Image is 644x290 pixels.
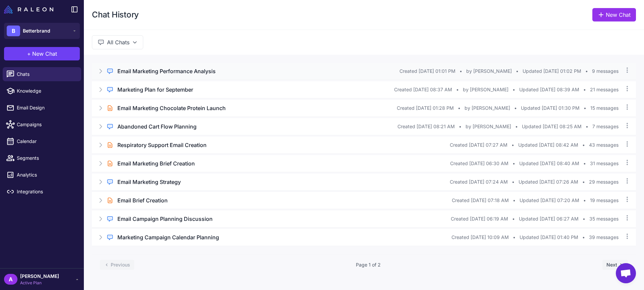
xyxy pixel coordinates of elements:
h3: Marketing Campaign Calendar Planning [117,233,219,241]
a: Email Design [3,101,81,115]
span: Updated [DATE] 07:20 AM [520,197,579,204]
h3: Respiratory Support Email Creation [117,141,207,149]
span: Knowledge [17,87,76,95]
span: Created [DATE] 07:24 AM [450,178,508,186]
span: • [513,160,515,167]
span: 31 messages [590,160,619,167]
span: • [513,86,515,93]
span: Updated [DATE] 01:40 PM [520,234,578,241]
span: Updated [DATE] 06:27 AM [519,215,579,223]
span: • [582,234,585,241]
span: 9 messages [592,67,619,75]
span: Updated [DATE] 08:42 AM [518,141,578,149]
span: • [585,67,588,75]
span: Created [DATE] 06:19 AM [451,215,508,223]
div: A [4,274,17,285]
span: 19 messages [590,197,619,204]
a: Knowledge [3,84,81,98]
h3: Email Marketing Performance Analysis [117,67,216,75]
span: Created [DATE] 01:01 PM [399,67,455,75]
span: Page 1 of 2 [356,261,381,269]
span: 29 messages [589,178,619,186]
span: • [515,123,518,130]
span: Calendar [17,138,76,145]
span: • [586,123,588,130]
span: • [513,234,516,241]
a: Calendar [3,134,81,148]
span: 43 messages [589,141,619,149]
span: by [PERSON_NAME] [466,123,511,130]
span: 39 messages [589,234,619,241]
span: by [PERSON_NAME] [466,67,512,75]
a: Open chat [616,263,636,283]
span: by [PERSON_NAME] [465,104,510,112]
span: • [512,141,514,149]
span: Email Design [17,104,76,111]
span: Updated [DATE] 08:39 AM [519,86,579,93]
span: Created [DATE] 01:28 PM [397,104,454,112]
span: • [460,67,462,75]
button: All Chats [92,35,143,49]
span: by [PERSON_NAME] [463,86,508,93]
div: B [7,26,20,36]
button: +New Chat [4,47,80,60]
span: Updated [DATE] 01:02 PM [523,67,581,75]
span: 35 messages [589,215,619,223]
a: Integrations [3,185,81,199]
h3: Email Campaign Planning Discussion [117,215,213,223]
span: • [516,67,519,75]
span: Chats [17,70,76,78]
span: • [513,197,516,204]
span: • [583,86,586,93]
span: Created [DATE] 08:37 AM [394,86,452,93]
span: Created [DATE] 07:27 AM [450,141,507,149]
span: 21 messages [590,86,619,93]
span: Created [DATE] 07:18 AM [452,197,509,204]
span: [PERSON_NAME] [20,273,59,280]
span: • [456,86,459,93]
h3: Marketing Plan for September [117,86,193,94]
a: Chats [3,67,81,81]
span: • [582,141,585,149]
h3: Email Marketing Strategy [117,178,181,186]
span: • [584,104,586,112]
span: Created [DATE] 08:21 AM [397,123,455,130]
button: Previous [100,260,134,270]
span: • [458,104,461,112]
span: • [583,160,586,167]
a: Campaigns [3,117,81,132]
img: Raleon Logo [4,5,53,13]
span: • [582,178,585,186]
h1: Chat History [92,9,139,20]
span: Updated [DATE] 08:40 AM [519,160,579,167]
h3: Email Marketing Brief Creation [117,159,195,167]
button: Next [602,260,628,270]
span: • [512,215,515,223]
a: Segments [3,151,81,165]
a: New Chat [592,8,636,21]
span: Updated [DATE] 01:30 PM [521,104,580,112]
h3: Email Marketing Chocolate Protein Launch [117,104,226,112]
a: Analytics [3,168,81,182]
span: Active Plan [20,280,59,286]
span: Betterbrand [23,27,50,35]
span: Updated [DATE] 08:25 AM [522,123,582,130]
span: Analytics [17,171,76,179]
span: Segments [17,154,76,162]
span: • [583,215,585,223]
span: Campaigns [17,121,76,128]
span: New Chat [32,50,57,58]
span: Updated [DATE] 07:26 AM [519,178,578,186]
span: • [514,104,517,112]
button: BBetterbrand [4,23,80,39]
span: Created [DATE] 10:09 AM [451,234,509,241]
span: Created [DATE] 06:30 AM [450,160,508,167]
span: • [512,178,515,186]
span: • [583,197,586,204]
span: Integrations [17,188,76,195]
span: 15 messages [590,104,619,112]
span: 7 messages [592,123,619,130]
h3: Email Brief Creation [117,196,168,204]
h3: Abandoned Cart Flow Planning [117,123,197,131]
span: + [27,50,31,58]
